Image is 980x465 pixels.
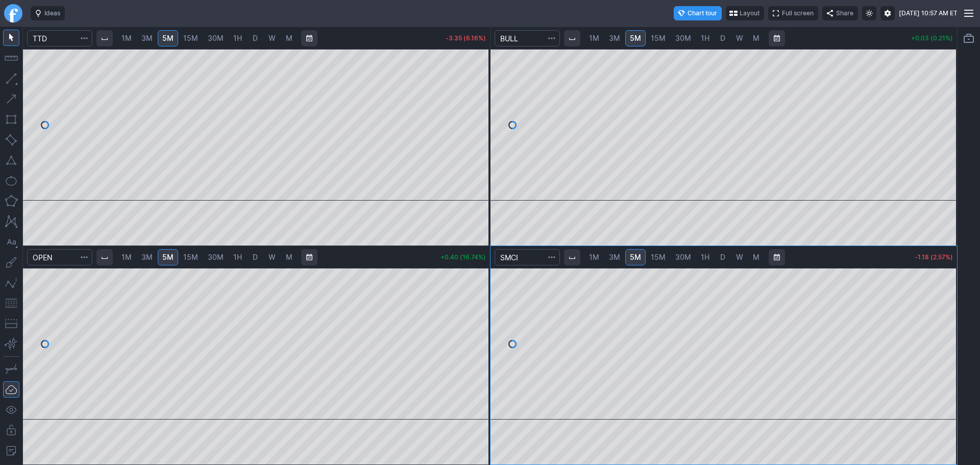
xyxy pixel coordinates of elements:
button: Measure [3,50,19,66]
span: 1M [589,34,599,42]
button: Range [769,249,785,265]
button: Full screen [768,6,818,20]
span: 1H [233,34,242,42]
a: D [715,249,731,265]
a: 1M [117,30,136,46]
span: 5M [630,34,641,42]
span: 1H [233,253,242,261]
span: [DATE] 10:57 AM ET [899,8,958,18]
a: D [247,249,263,265]
span: 5M [162,34,174,42]
a: 5M [625,249,646,265]
a: W [264,30,280,46]
a: 30M [671,30,696,46]
span: D [720,34,725,42]
button: Search [77,30,91,46]
button: Rectangle [3,111,19,128]
a: 1H [696,249,714,265]
button: Brush [3,254,19,271]
a: 1M [584,30,604,46]
button: Text [3,234,19,250]
span: 15M [651,34,666,42]
span: 1H [701,253,709,261]
button: Hide drawings [3,402,19,418]
button: Search [545,249,559,265]
button: Interval [96,249,113,265]
a: 5M [625,30,646,46]
span: D [720,253,725,261]
span: M [286,34,292,42]
a: 3M [604,249,625,265]
a: 1M [584,249,604,265]
span: 30M [208,34,224,42]
a: M [748,249,765,265]
button: Anchored VWAP [3,336,19,352]
a: 3M [137,30,157,46]
p: -3.35 (6.16%) [446,35,486,41]
button: Search [545,30,559,46]
button: Range [769,30,785,46]
p: -1.18 (2.57%) [915,254,953,260]
a: 30M [203,249,228,265]
button: Position [3,315,19,332]
button: Rotated rectangle [3,132,19,148]
button: Fibonacci retracements [3,295,19,311]
button: Triangle [3,152,19,168]
button: Elliott waves [3,275,19,291]
button: Layout [726,6,764,20]
span: W [268,34,276,42]
button: Lock drawings [3,422,19,438]
button: Share [822,6,858,20]
input: Search [27,249,92,265]
button: Range [301,30,317,46]
span: 30M [208,253,224,261]
a: M [748,30,765,46]
a: M [281,30,297,46]
a: 1M [117,249,136,265]
span: M [753,34,759,42]
button: Line [3,70,19,87]
span: 1M [121,34,132,42]
span: Full screen [782,8,814,18]
button: Ideas [31,6,65,20]
a: 15M [646,30,670,46]
span: D [253,253,258,261]
a: 1H [696,30,714,46]
a: 3M [137,249,157,265]
a: 3M [604,30,625,46]
a: D [715,30,731,46]
a: 15M [179,249,203,265]
input: Search [495,249,560,265]
p: +0.40 (16.74%) [440,254,486,260]
span: W [736,34,743,42]
span: Ideas [44,8,60,18]
button: Portfolio watchlist [961,30,977,46]
button: Mouse [3,30,19,46]
span: W [268,253,276,261]
button: Drawing mode: Single [3,361,19,377]
a: 15M [179,30,203,46]
button: Interval [96,30,113,46]
span: W [736,253,743,261]
a: 1H [229,30,247,46]
button: Add note [3,443,19,459]
button: Polygon [3,193,19,209]
a: 15M [646,249,670,265]
a: 30M [203,30,228,46]
button: Ellipse [3,173,19,189]
span: 30M [675,253,691,261]
a: M [281,249,297,265]
span: 15M [183,34,198,42]
span: M [753,253,759,261]
a: 1H [229,249,247,265]
span: 15M [651,253,666,261]
button: Chart tour [674,6,722,20]
a: W [731,249,748,265]
span: M [286,253,292,261]
span: 15M [183,253,198,261]
span: Chart tour [688,8,717,18]
input: Search [495,30,560,46]
a: W [264,249,280,265]
a: W [731,30,748,46]
span: 3M [609,253,620,261]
